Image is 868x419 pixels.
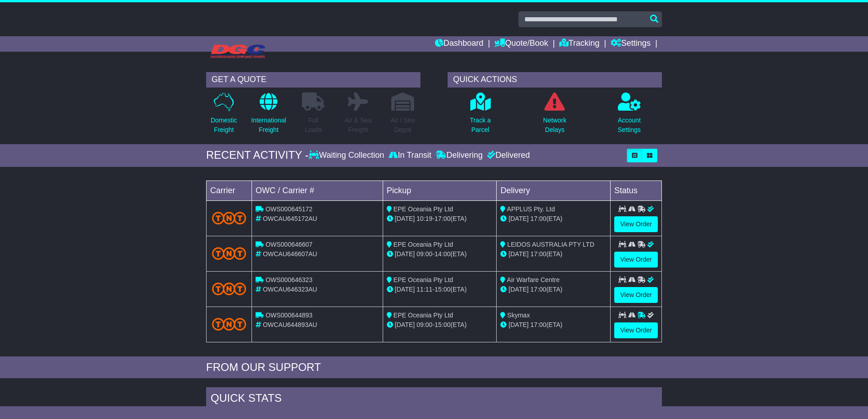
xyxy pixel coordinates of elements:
[395,215,415,222] span: [DATE]
[417,321,433,328] span: 09:00
[210,92,237,140] a: DomesticFreight
[206,72,420,88] div: GET A QUOTE
[507,241,594,248] span: LEIDOS AUSTRALIA PTY LTD
[266,276,313,283] span: OWS000646323
[394,241,454,248] span: EPE Oceania Pty Ltd
[417,286,433,293] span: 11:11
[395,321,415,328] span: [DATE]
[387,249,493,259] div: - (ETA)
[206,361,662,374] div: FROM OUR SUPPORT
[390,116,415,135] p: Air / Sea Depot
[434,321,450,328] span: 15:00
[212,283,246,295] img: TNT_Domestic.png
[530,286,546,293] span: 17:00
[263,250,317,258] span: OWCAU646607AU
[383,180,497,200] td: Pickup
[207,180,252,200] td: Carrier
[470,116,491,135] p: Track a Parcel
[500,214,607,224] div: (ETA)
[500,285,607,294] div: (ETA)
[263,215,317,222] span: OWCAU645172AU
[508,250,528,258] span: [DATE]
[386,151,434,161] div: In Transit
[212,247,246,259] img: TNT_Domestic.png
[212,318,246,330] img: TNT_Domestic.png
[508,321,528,328] span: [DATE]
[434,286,450,293] span: 15:00
[494,36,548,52] a: Quote/Book
[543,116,566,135] p: Network Delays
[394,205,454,213] span: EPE Oceania Pty Ltd
[211,116,237,135] p: Domestic Freight
[266,205,313,213] span: OWS000645172
[507,276,560,283] span: Air Warfare Centre
[614,322,658,338] a: View Order
[417,250,433,258] span: 09:00
[508,286,528,293] span: [DATE]
[500,320,607,330] div: (ETA)
[266,241,313,248] span: OWS000646607
[206,149,309,162] div: RECENT ACTIVITY -
[302,116,325,135] p: Full Loads
[387,285,493,294] div: - (ETA)
[434,151,485,161] div: Delivering
[611,36,651,52] a: Settings
[252,180,383,200] td: OWC / Carrier #
[469,92,491,140] a: Track aParcel
[251,92,286,140] a: InternationalFreight
[417,215,433,222] span: 10:19
[485,151,530,161] div: Delivered
[507,205,555,213] span: APPLUS Pty. Ltd
[394,312,454,319] span: EPE Oceania Pty Ltd
[206,387,662,412] div: Quick Stats
[617,92,641,140] a: AccountSettings
[263,286,317,293] span: OWCAU646323AU
[212,212,246,224] img: TNT_Domestic.png
[507,312,530,319] span: Skymax
[387,214,493,224] div: - (ETA)
[387,320,493,330] div: - (ETA)
[559,36,599,52] a: Tracking
[309,151,386,161] div: Waiting Collection
[434,250,450,258] span: 14:00
[614,252,658,268] a: View Order
[395,286,415,293] span: [DATE]
[345,116,371,135] p: Air & Sea Freight
[394,276,454,283] span: EPE Oceania Pty Ltd
[614,287,658,303] a: View Order
[448,72,662,88] div: QUICK ACTIONS
[530,215,546,222] span: 17:00
[266,312,313,319] span: OWS000644893
[618,116,641,135] p: Account Settings
[435,36,483,52] a: Dashboard
[263,321,317,328] span: OWCAU644893AU
[508,215,528,222] span: [DATE]
[530,321,546,328] span: 17:00
[611,180,662,200] td: Status
[614,216,658,232] a: View Order
[251,116,286,135] p: International Freight
[434,215,450,222] span: 17:00
[500,249,607,259] div: (ETA)
[497,180,611,200] td: Delivery
[542,92,567,140] a: NetworkDelays
[395,250,415,258] span: [DATE]
[530,250,546,258] span: 17:00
